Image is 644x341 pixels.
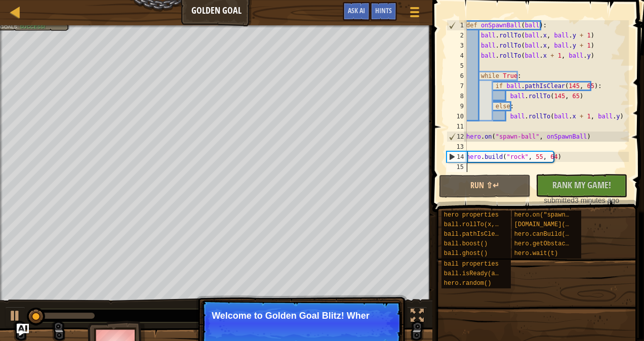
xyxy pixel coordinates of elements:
[444,280,492,287] span: hero.random()
[17,24,20,29] span: :
[447,142,467,152] div: 13
[444,221,506,228] span: ball.rollTo(x, y)
[447,91,467,101] div: 8
[447,61,467,71] div: 5
[514,211,602,219] span: hero.on("spawn-ball", f)
[447,162,467,172] div: 15
[514,250,558,257] span: hero.wait(t)
[444,270,520,277] span: ball.isReady(ability)
[407,307,427,327] button: Toggle fullscreen
[541,195,622,205] div: 3 minutes ago
[447,81,467,91] div: 7
[514,240,602,247] span: hero.getObstacleAt(x, y)
[447,152,467,162] div: 14
[447,132,467,142] div: 12
[439,175,531,198] button: Run ⇧↵
[375,6,392,15] span: Hints
[447,111,467,121] div: 10
[402,2,427,26] button: Show game menu
[212,311,391,321] p: Welcome to Golden Goal Blitz! Wher
[444,231,524,238] span: ball.pathIsClear(x, y)
[444,250,488,257] span: ball.ghost()
[447,51,467,61] div: 4
[536,174,627,197] button: Rank My Game!
[5,307,25,327] button: Ctrl + P: Play
[447,121,467,132] div: 11
[17,324,29,336] button: Ask AI
[447,40,467,51] div: 3
[444,240,488,247] span: ball.boost()
[447,101,467,111] div: 9
[343,2,370,21] button: Ask AI
[447,20,467,30] div: 1
[514,231,584,238] span: hero.canBuild(x, y)
[447,30,467,40] div: 2
[514,221,606,228] span: [DOMAIN_NAME](type, x, y)
[444,261,499,268] span: ball properties
[348,6,365,15] span: Ask AI
[544,196,575,204] span: submitted
[20,24,45,29] span: Success!
[447,71,467,81] div: 6
[444,211,499,219] span: hero properties
[552,179,611,191] span: Rank My Game!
